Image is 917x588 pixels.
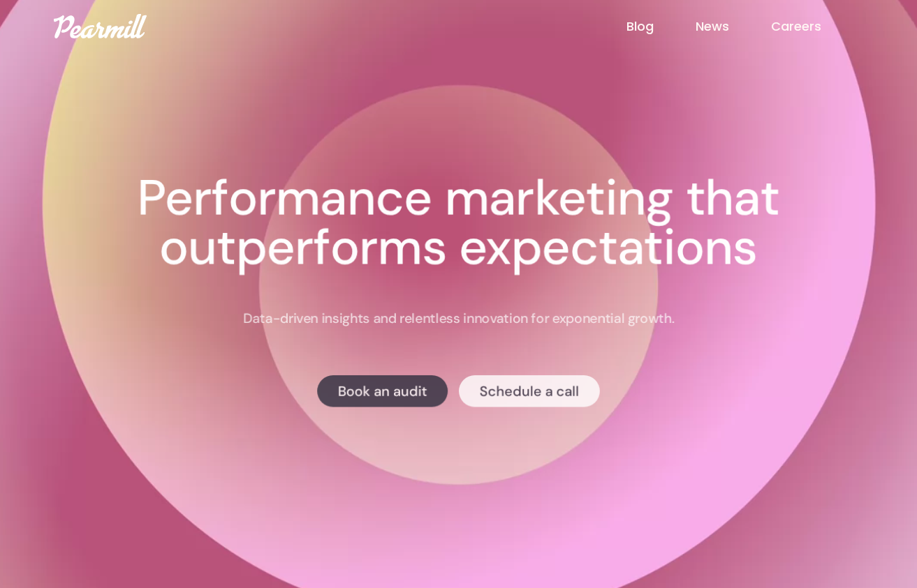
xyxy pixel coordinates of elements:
[626,17,696,36] a: Blog
[771,17,863,36] a: Careers
[54,14,147,38] img: Pearmill logo
[459,375,600,407] a: Schedule a call
[243,310,674,328] p: Data-driven insights and relentless innovation for exponential growth.
[317,375,448,407] a: Book an audit
[696,17,771,36] a: News
[75,174,842,273] h1: Performance marketing that outperforms expectations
